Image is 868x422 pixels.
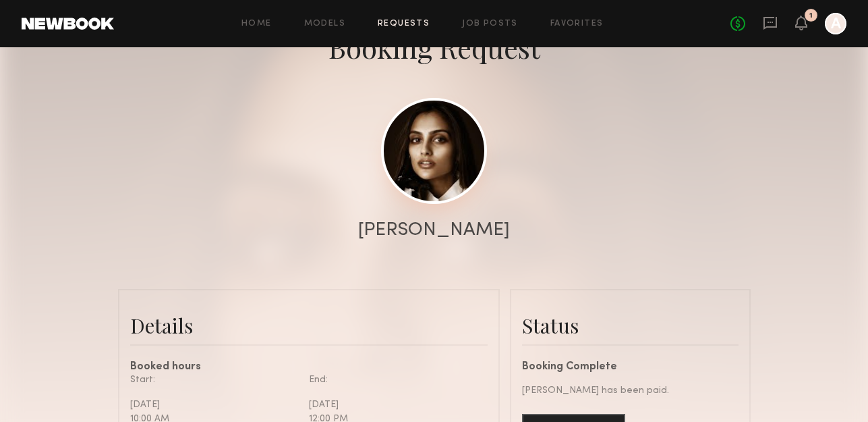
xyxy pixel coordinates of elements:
div: Start: [130,373,299,387]
div: Booking Request [328,28,540,66]
div: Booking Complete [522,362,739,373]
a: A [825,13,846,34]
div: [PERSON_NAME] [358,221,510,240]
div: [PERSON_NAME] has been paid. [522,384,739,398]
a: Models [304,20,345,28]
a: Requests [378,20,430,28]
a: Job Posts [462,20,518,28]
div: Status [522,312,739,339]
div: Booked hours [130,362,488,373]
div: [DATE] [130,398,299,412]
div: Details [130,312,488,339]
div: 1 [809,12,813,20]
div: [DATE] [309,398,478,412]
a: Home [241,20,272,28]
a: Favorites [550,20,604,28]
div: End: [309,373,478,387]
